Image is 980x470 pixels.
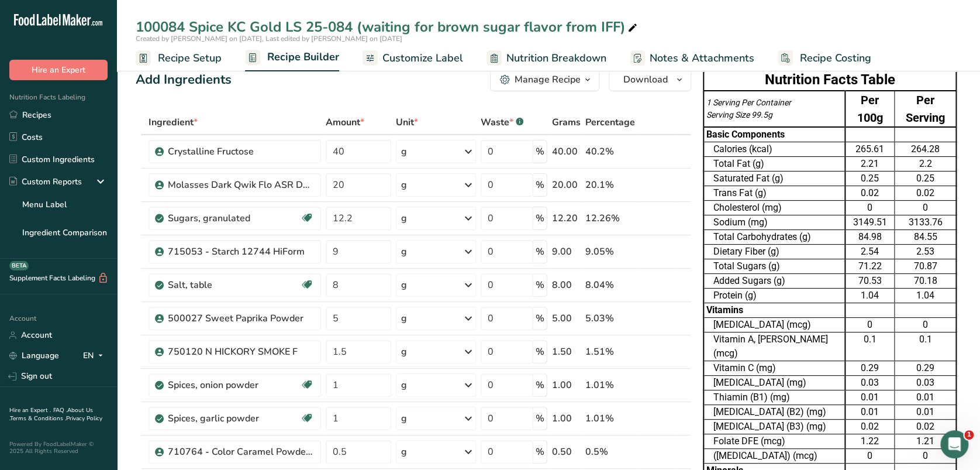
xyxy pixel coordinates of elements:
div: 264.28 [897,142,953,156]
div: Molasses Dark Qwik Flo ASR Domino [168,178,314,192]
td: Dietary Fiber (g) [703,245,845,259]
td: ([MEDICAL_DATA]) (mcg) [703,449,845,464]
td: Total Sugars (g) [703,259,845,274]
td: Added Sugars (g) [703,274,845,289]
div: 500027 Sweet Paprika Powder [168,311,314,325]
div: 70.18 [897,274,953,288]
div: 0.29 [848,361,892,375]
div: g [401,145,407,159]
div: 1.51% [585,345,636,359]
td: Basic Components [703,127,845,142]
div: g [401,178,407,192]
a: Notes & Attachments [630,45,754,71]
a: Recipe Setup [136,45,222,71]
div: 0.02 [897,186,953,200]
a: Language [9,345,59,366]
div: 1.01% [585,411,636,426]
div: 0.29 [897,361,953,375]
div: 1 Serving Per Container [706,97,842,109]
div: g [401,245,407,259]
a: About Us . [9,406,93,423]
div: 0.50 [552,445,581,459]
span: Unit [396,115,418,129]
div: 2.21 [848,157,892,171]
div: 40.2% [585,145,636,159]
div: 12.26% [585,211,636,225]
div: 2.53 [897,245,953,259]
span: Grams [552,115,581,129]
div: g [401,411,407,426]
div: 1.50 [552,345,581,359]
div: 40.00 [552,145,581,159]
span: Recipe Setup [158,50,222,66]
div: 715053 - Starch 12744 HiForm [168,245,314,259]
div: 5.03% [585,311,636,325]
button: Hire an Expert [9,60,108,80]
div: Spices, garlic powder [168,411,300,426]
div: g [401,278,407,292]
span: Recipe Costing [800,50,871,66]
div: 1.22 [848,434,892,448]
div: Manage Recipe [515,73,581,87]
span: Download [623,73,668,87]
td: Cholesterol (mg) [703,201,845,215]
div: Add Ingredients [136,70,232,90]
div: 9.05% [585,245,636,259]
td: Sodium (mg) [703,215,845,230]
div: g [401,445,407,459]
div: 20.00 [552,178,581,192]
div: 70.53 [848,274,892,288]
td: Calories (kcal) [703,142,845,157]
div: 0 [897,318,953,332]
td: Thiamin (B1) (mg) [703,390,845,405]
div: 0 [848,449,892,463]
div: 1.04 [848,289,892,303]
div: Waste [481,115,523,129]
th: Nutrition Facts Table [703,68,956,91]
div: 0.02 [848,186,892,200]
div: 0.25 [848,171,892,186]
span: Created by [PERSON_NAME] on [DATE], Last edited by [PERSON_NAME] on [DATE] [136,34,402,43]
div: 265.61 [848,142,892,156]
span: Ingredient [149,115,198,129]
div: 0.03 [848,376,892,390]
div: g [401,211,407,225]
div: 0.01 [848,390,892,404]
td: Protein (g) [703,289,845,303]
span: 1 [964,430,974,440]
div: 8.04% [585,278,636,292]
div: 0 [848,318,892,332]
div: 1.01% [585,378,636,392]
div: 8.00 [552,278,581,292]
div: g [401,311,407,325]
div: 0.02 [897,420,953,434]
td: [MEDICAL_DATA] (mg) [703,376,845,390]
div: 0.01 [897,405,953,419]
div: 20.1% [585,178,636,192]
div: 2.2 [897,157,953,171]
div: BETA [9,261,29,270]
a: Privacy Policy [66,414,102,423]
button: Manage Recipe [490,68,599,91]
div: 12.20 [552,211,581,225]
td: Per Serving [895,91,956,127]
div: EN [83,349,108,363]
td: Vitamins [703,303,845,318]
div: 84.98 [848,230,892,244]
a: Hire an Expert . [9,406,51,414]
div: 1.21 [897,434,953,448]
button: Download [609,68,691,91]
div: 0 [897,201,953,215]
span: Notes & Attachments [650,50,754,66]
div: 0 [897,449,953,463]
div: 0 [848,201,892,215]
div: 0.01 [848,405,892,419]
div: 0.01 [897,390,953,404]
iframe: Intercom live chat [940,430,968,458]
td: [MEDICAL_DATA] (B3) (mg) [703,420,845,434]
div: 100084 Spice KC Gold LS 25-084 (waiting for brown sugar flavor from IFF) [136,16,640,37]
td: Total Fat (g) [703,157,845,171]
div: Crystalline Fructose [168,145,314,159]
div: 3133.76 [897,215,953,229]
td: Trans Fat (g) [703,186,845,201]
